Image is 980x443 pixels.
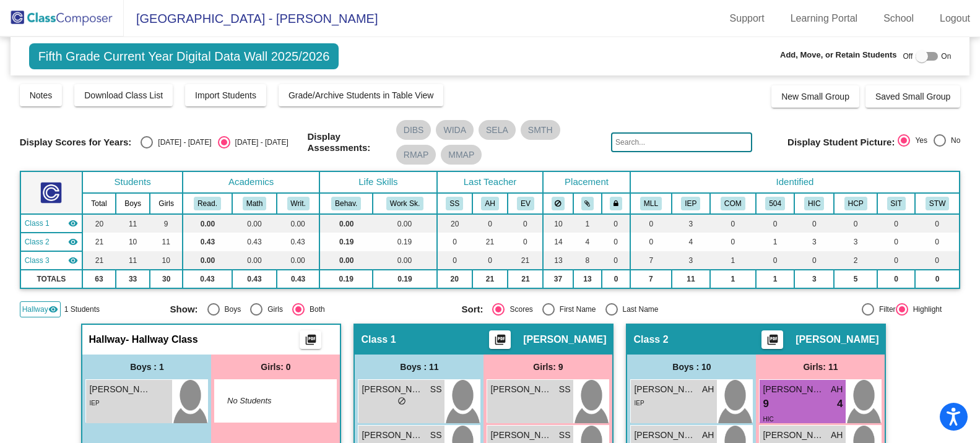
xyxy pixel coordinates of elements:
[141,136,288,148] mat-radio-group: Select an option
[915,270,960,288] td: 0
[82,214,116,233] td: 20
[20,84,63,106] button: Notes
[710,251,756,270] td: 1
[602,214,630,233] td: 0
[834,270,877,288] td: 5
[232,251,277,270] td: 0.00
[633,333,668,346] span: Class 2
[720,9,774,28] a: Support
[543,171,630,193] th: Placement
[710,193,756,214] th: Communication IEP
[150,233,183,251] td: 11
[287,197,310,210] button: Writ.
[794,193,834,214] th: HICAP
[437,214,472,233] td: 20
[227,395,305,407] span: No Students
[183,171,319,193] th: Academics
[796,333,878,346] span: [PERSON_NAME]
[844,197,867,210] button: HCP
[672,214,710,233] td: 3
[898,134,960,150] mat-radio-group: Select an option
[170,304,198,315] span: Show:
[877,233,915,251] td: 0
[319,171,437,193] th: Life Skills
[710,270,756,288] td: 1
[640,197,662,210] button: MLL
[493,333,508,351] mat-icon: picture_as_pdf
[877,214,915,233] td: 0
[781,92,849,101] span: New Small Group
[479,120,516,140] mat-chip: SELA
[505,304,532,315] div: Scores
[508,251,543,270] td: 21
[543,193,573,214] th: Keep away students
[64,304,100,315] span: 1 Students
[630,171,960,193] th: Identified
[183,251,232,270] td: 0.00
[780,49,897,61] span: Add, Move, or Retain Students
[20,251,83,270] td: Emily VanNess - No Class Name
[930,9,980,28] a: Logout
[877,251,915,270] td: 0
[30,90,53,100] span: Notes
[277,214,319,233] td: 0.00
[319,251,373,270] td: 0.00
[243,197,266,210] button: Math
[430,429,442,442] span: SS
[543,251,573,270] td: 13
[472,251,508,270] td: 0
[834,233,877,251] td: 3
[602,270,630,288] td: 0
[508,193,543,214] th: Emily VanNess
[573,233,602,251] td: 4
[397,397,406,405] span: do_not_disturb_alt
[25,255,50,266] span: Class 3
[794,251,834,270] td: 0
[672,233,710,251] td: 4
[602,251,630,270] td: 0
[150,193,183,214] th: Girls
[262,304,283,315] div: Girls
[437,251,472,270] td: 0
[116,251,150,270] td: 11
[702,383,714,396] span: AH
[153,137,211,148] div: [DATE] - [DATE]
[220,304,241,315] div: Boys
[634,383,696,396] span: [PERSON_NAME]
[630,233,672,251] td: 0
[710,214,756,233] td: 0
[20,233,83,251] td: Anthony Haynes - No Class Name
[472,214,508,233] td: 0
[436,120,474,140] mat-chip: WIDA
[765,197,785,210] button: 504
[543,270,573,288] td: 37
[362,429,423,442] span: [PERSON_NAME]
[437,193,472,214] th: Samantha Schertenleib
[573,270,602,288] td: 13
[523,333,606,346] span: [PERSON_NAME]
[82,355,211,379] div: Boys : 1
[232,270,277,288] td: 0.43
[481,197,498,210] button: AH
[834,193,877,214] th: Health Care Plan
[441,145,482,165] mat-chip: MMAP
[116,233,150,251] td: 10
[756,233,795,251] td: 1
[472,193,508,214] th: Anthony Haynes
[20,137,132,148] span: Display Scores for Years:
[804,197,824,210] button: HIC
[472,233,508,251] td: 21
[48,304,58,314] mat-icon: visibility
[194,197,221,210] button: Read.
[831,429,843,442] span: AH
[305,304,325,315] div: Both
[183,270,232,288] td: 0.43
[634,429,696,442] span: [PERSON_NAME]
[68,237,78,247] mat-icon: visibility
[702,429,714,442] span: AH
[183,214,232,233] td: 0.00
[910,135,927,146] div: Yes
[681,197,700,210] button: IEP
[386,197,423,210] button: Work Sk.
[150,251,183,270] td: 10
